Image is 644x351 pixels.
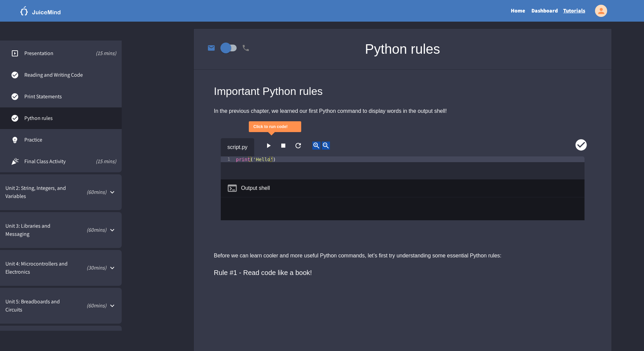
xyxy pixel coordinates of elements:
div: Before we can learn cooler and more useful Python commands, let’s first try understanding some es... [214,251,591,261]
div: Rule #1 - Read code like a book! [214,268,581,278]
img: logo [20,6,61,16]
span: Print Statements [24,93,116,101]
div: 1 [221,156,235,162]
p: ( 30 mins) [73,264,106,272]
div: In the previous chapter, we learned our first Python command to display words in the output shell! [214,106,591,116]
p: ( 60 mins) [72,188,106,196]
span: Python rules [24,114,116,122]
p: ( 60 mins) [69,302,106,310]
span: Unit 2: String, Integers, and Variables [5,184,68,200]
span: Presentation [24,49,75,57]
div: My Account [588,3,609,19]
span: Final Class Activity [24,157,81,166]
span: (15 mins) [81,157,117,166]
div: Click to run code! [254,124,288,130]
span: (15 mins) [75,49,117,57]
p: ( 60 mins) [68,226,106,234]
div: Output shell [241,184,270,192]
div: Important Python rules [214,83,591,99]
div: Python rules [365,29,440,69]
span: Unit 3: Libraries and Messaging [5,222,65,238]
a: Tutorials [560,3,588,19]
div: script.py [221,138,255,156]
span: Reading and Writing Code [24,71,116,79]
span: Unit 5: Breadboards and Circuits [5,298,65,314]
a: Home [507,3,529,19]
span: Unit 4: Microcontrollers and Electronics [5,260,70,276]
span: Practice [24,136,116,144]
a: Dashboard [529,3,560,19]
